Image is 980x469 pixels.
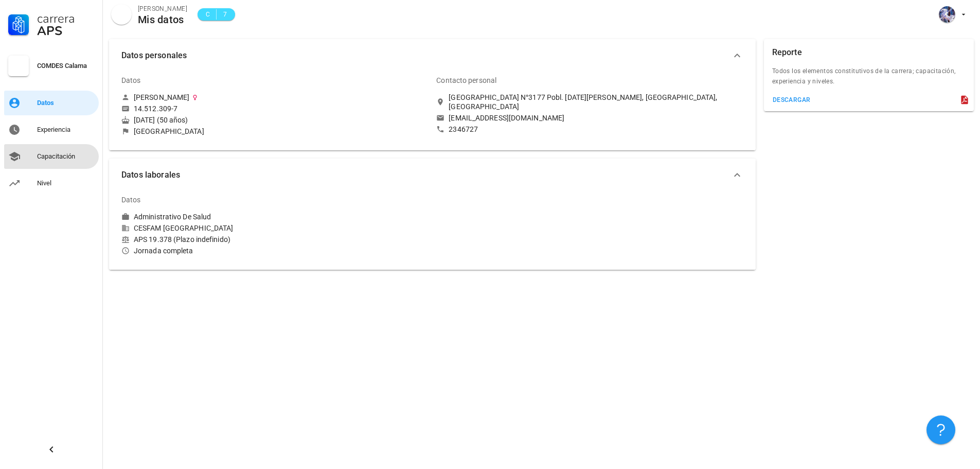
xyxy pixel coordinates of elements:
div: avatar [939,6,955,23]
div: [GEOGRAPHIC_DATA] N°3177 Pobl. [DATE][PERSON_NAME], [GEOGRAPHIC_DATA], [GEOGRAPHIC_DATA] [449,93,743,111]
button: Datos personales [109,39,756,72]
div: Datos [37,99,95,107]
div: APS 19.378 (Plazo indefinido) [121,235,428,244]
div: Experiencia [37,126,95,134]
div: Datos [121,68,141,93]
div: Todos los elementos constitutivos de la carrera; capacitación, experiencia y niveles. [764,66,974,93]
div: [PERSON_NAME] [138,4,187,14]
div: Reporte [772,39,802,66]
div: 14.512.309-7 [134,104,177,113]
div: [DATE] (50 años) [121,115,428,125]
div: Mis datos [138,14,187,25]
a: Datos [4,91,99,115]
button: descargar [768,93,815,107]
div: Datos [121,187,141,212]
div: [GEOGRAPHIC_DATA] [134,127,204,136]
span: Datos laborales [121,168,731,182]
div: [PERSON_NAME] [134,93,189,102]
span: 7 [221,9,229,20]
div: COMDES Calama [37,62,95,70]
div: Administrativo De Salud [134,212,211,221]
a: [GEOGRAPHIC_DATA] N°3177 Pobl. [DATE][PERSON_NAME], [GEOGRAPHIC_DATA], [GEOGRAPHIC_DATA] [436,93,743,111]
div: Nivel [37,179,95,187]
div: Contacto personal [436,68,496,93]
div: APS [37,25,95,37]
a: 2346727 [436,125,743,134]
a: Nivel [4,171,99,196]
div: CESFAM [GEOGRAPHIC_DATA] [121,223,428,233]
div: Carrera [37,12,95,25]
span: Datos personales [121,48,731,63]
button: Datos laborales [109,159,756,192]
a: [EMAIL_ADDRESS][DOMAIN_NAME] [436,113,743,123]
span: C [204,9,212,20]
div: avatar [111,4,132,25]
div: Jornada completa [121,246,428,255]
a: Capacitación [4,144,99,169]
a: Experiencia [4,117,99,142]
div: [EMAIL_ADDRESS][DOMAIN_NAME] [449,113,564,123]
div: Capacitación [37,152,95,161]
div: descargar [772,96,811,103]
div: 2346727 [449,125,478,134]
